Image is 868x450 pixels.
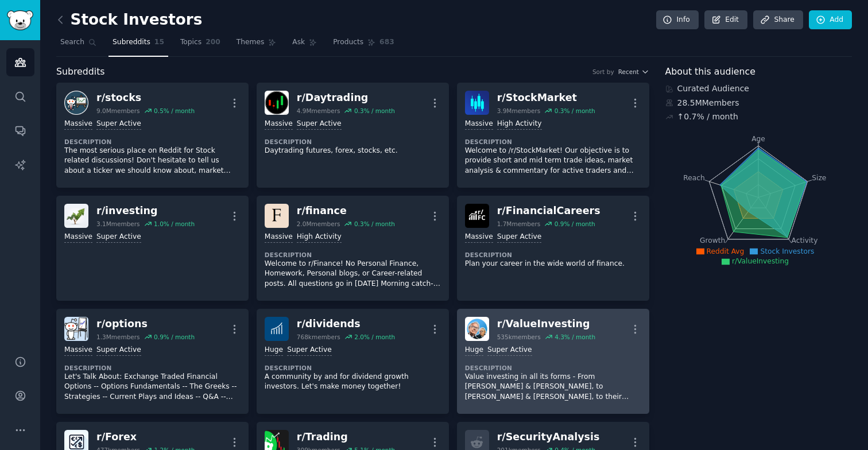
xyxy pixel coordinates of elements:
div: 0.9 % / month [154,333,195,341]
div: 3.1M members [96,220,140,228]
a: Themes [232,33,281,57]
div: r/ ValueInvesting [497,317,595,331]
div: Super Active [96,345,141,356]
dt: Description [265,251,441,259]
div: Sort by [592,68,614,76]
span: Topics [180,37,201,48]
div: 2.0M members [297,220,340,228]
img: investing [64,204,88,228]
div: Massive [64,345,92,356]
span: Ask [292,37,305,48]
div: r/ dividends [297,317,395,331]
span: Recent [618,68,639,76]
img: dividends [265,317,289,341]
a: optionsr/options1.3Mmembers0.9% / monthMassiveSuper ActiveDescriptionLet's Talk About: Exchange T... [56,309,249,414]
div: 2.0 % / month [354,333,395,341]
tspan: Size [812,173,826,181]
span: 683 [379,37,394,48]
div: 0.3 % / month [555,107,595,115]
tspan: Growth [700,236,725,245]
a: Products683 [329,33,398,57]
div: Massive [64,119,92,130]
div: High Activity [497,119,542,130]
div: 28.5M Members [665,97,852,109]
img: Daytrading [265,91,289,115]
span: Themes [237,37,265,48]
a: ValueInvestingr/ValueInvesting535kmembers4.3% / monthHugeSuper ActiveDescriptionValue investing i... [457,309,649,414]
a: Ask [288,33,321,57]
a: financer/finance2.0Mmembers0.3% / monthMassiveHigh ActivityDescriptionWelcome to r/Finance! No Pe... [257,196,449,301]
dt: Description [265,138,441,146]
div: ↑ 0.7 % / month [677,111,738,123]
a: Edit [704,10,747,30]
span: r/ValueInvesting [732,257,789,265]
div: 1.3M members [96,333,140,341]
div: r/ StockMarket [497,91,595,105]
div: Super Active [487,345,532,356]
div: Massive [265,232,293,243]
tspan: Age [751,135,765,143]
button: Recent [618,68,649,76]
img: GummySearch logo [7,10,33,30]
p: Daytrading futures, forex, stocks, etc. [265,146,441,156]
div: Super Active [96,119,141,130]
img: ValueInvesting [465,317,489,341]
dt: Description [465,364,641,372]
div: Super Active [96,232,141,243]
img: stocks [64,91,88,115]
dt: Description [465,138,641,146]
dt: Description [465,251,641,259]
div: Massive [465,232,493,243]
a: Info [656,10,699,30]
a: Add [809,10,852,30]
div: Massive [64,232,92,243]
a: FinancialCareersr/FinancialCareers1.7Mmembers0.9% / monthMassiveSuper ActiveDescriptionPlan your ... [457,196,649,301]
dt: Description [64,138,241,146]
p: The most serious place on Reddit for Stock related discussions! Don't hesitate to tell us about a... [64,146,241,176]
a: Daytradingr/Daytrading4.9Mmembers0.3% / monthMassiveSuper ActiveDescriptionDaytrading futures, fo... [257,83,449,188]
span: Search [60,37,84,48]
div: r/ Trading [297,430,395,444]
span: Stock Investors [760,247,814,255]
img: finance [265,204,289,228]
div: r/ Daytrading [297,91,395,105]
p: Welcome to /r/StockMarket! Our objective is to provide short and mid term trade ideas, market ana... [465,146,641,176]
p: Plan your career in the wide world of finance. [465,259,641,269]
div: Curated Audience [665,83,852,95]
a: Topics200 [176,33,224,57]
div: r/ finance [297,204,395,218]
span: Products [333,37,363,48]
img: FinancialCareers [465,204,489,228]
div: Super Active [297,119,342,130]
div: 9.0M members [96,107,140,115]
span: Reddit Avg [707,247,745,255]
a: Share [753,10,803,30]
p: A community by and for dividend growth investors. Let's make money together! [265,372,441,392]
div: Huge [465,345,483,356]
div: 535k members [497,333,541,341]
h2: Stock Investors [56,11,202,29]
a: Search [56,33,100,57]
tspan: Activity [791,236,817,245]
a: stocksr/stocks9.0Mmembers0.5% / monthMassiveSuper ActiveDescriptionThe most serious place on Redd... [56,83,249,188]
div: 0.9 % / month [555,220,595,228]
p: Let's Talk About: Exchange Traded Financial Options -- Options Fundamentals -- The Greeks -- Stra... [64,372,241,402]
div: 4.9M members [297,107,340,115]
dt: Description [64,364,241,372]
div: Super Active [497,232,542,243]
div: r/ stocks [96,91,195,105]
div: r/ options [96,317,195,331]
div: r/ FinancialCareers [497,204,600,218]
span: Subreddits [56,65,105,79]
div: 0.5 % / month [154,107,195,115]
img: StockMarket [465,91,489,115]
div: r/ Forex [96,430,195,444]
div: Massive [265,119,293,130]
a: investingr/investing3.1Mmembers1.0% / monthMassiveSuper Active [56,196,249,301]
p: Value investing in all its forms - From [PERSON_NAME] & [PERSON_NAME], to [PERSON_NAME] & [PERSON... [465,372,641,402]
p: Welcome to r/Finance! No Personal Finance, Homework, Personal blogs, or Career-related posts. All... [265,259,441,289]
tspan: Reach [683,173,705,181]
div: 0.3 % / month [354,107,395,115]
div: High Activity [297,232,342,243]
div: r/ SecurityAnalysis [497,430,600,444]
